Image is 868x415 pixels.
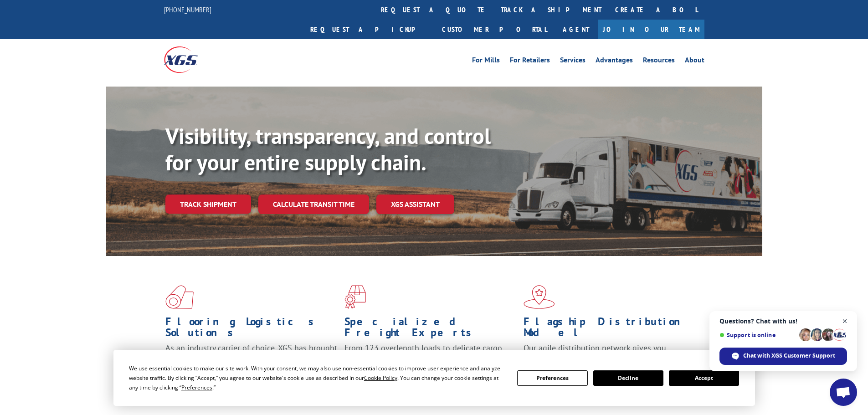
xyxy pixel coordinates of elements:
img: xgs-icon-focused-on-flooring-red [344,285,366,309]
a: Agent [554,20,598,39]
a: Calculate transit time [258,195,369,214]
a: For Retailers [510,56,550,67]
a: XGS ASSISTANT [376,195,454,214]
span: Chat with XGS Customer Support [743,352,835,360]
h1: Specialized Freight Experts [344,316,517,343]
button: Preferences [517,370,587,386]
div: Cookie Consent Prompt [113,350,755,406]
a: Track shipment [165,195,251,214]
h1: Flooring Logistics Solutions [165,316,338,343]
span: Cookie Policy [364,374,397,382]
span: As an industry carrier of choice, XGS has brought innovation and dedication to flooring logistics... [165,343,337,375]
span: Preferences [181,384,212,391]
b: Visibility, transparency, and control for your entire supply chain. [165,122,491,176]
a: Services [560,56,586,67]
a: For Mills [472,56,500,67]
p: From 123 overlength loads to delicate cargo, our experienced staff knows the best way to move you... [344,343,517,383]
span: Chat with XGS Customer Support [719,348,847,365]
a: About [685,56,704,67]
a: Request a pickup [303,20,435,39]
span: Questions? Chat with us! [719,318,847,325]
div: We use essential cookies to make our site work. With your consent, we may also use non-essential ... [129,364,506,392]
button: Decline [593,370,663,386]
a: Customer Portal [435,20,554,39]
a: [PHONE_NUMBER] [164,5,211,14]
button: Accept [669,370,739,386]
h1: Flagship Distribution Model [524,316,696,343]
a: Resources [643,56,675,67]
a: Join Our Team [598,20,704,39]
span: Support is online [719,332,796,338]
a: Open chat [830,379,857,406]
span: Our agile distribution network gives you nationwide inventory management on demand. [524,343,691,364]
img: xgs-icon-flagship-distribution-model-red [524,285,555,309]
img: xgs-icon-total-supply-chain-intelligence-red [165,285,194,309]
a: Advantages [596,56,633,67]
